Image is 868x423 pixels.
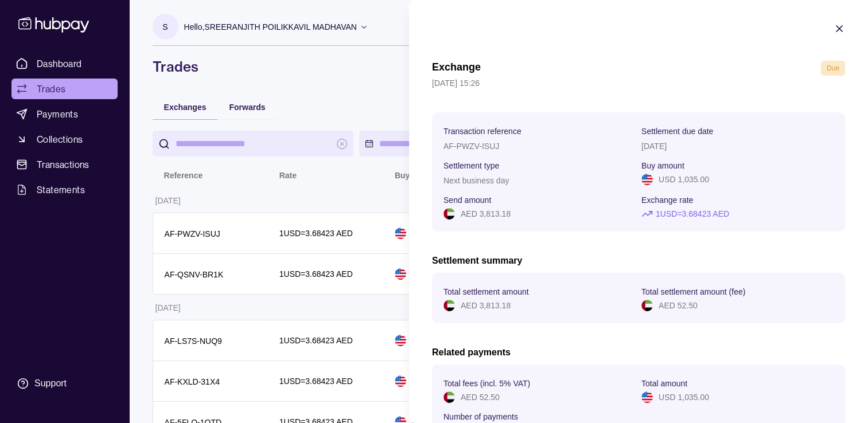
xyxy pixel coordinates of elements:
p: Send amount [443,195,491,205]
p: AED 3,813.18 [461,299,511,312]
p: Settlement due date [641,127,713,136]
p: AED 52.50 [659,299,698,312]
p: AF-PWZV-ISUJ [443,142,499,151]
p: Buy amount [641,161,684,170]
h1: Exchange [432,61,481,76]
p: 1 USD = 3.68423 AED [656,207,729,220]
p: Number of payments [443,412,518,421]
p: Total fees (incl. 5% VAT) [443,379,530,388]
p: AED 52.50 [461,391,500,404]
img: us [641,391,653,403]
p: Exchange rate [641,195,693,205]
img: ae [443,300,455,311]
h2: Related payments [432,346,845,359]
img: us [641,174,653,185]
p: Total settlement amount [443,287,529,296]
p: USD 1,035.00 [659,391,709,404]
p: [DATE] 15:26 [432,77,845,89]
p: Total settlement amount (fee) [641,287,745,296]
h2: Settlement summary [432,254,845,267]
img: ae [443,391,455,403]
span: Due [827,64,839,72]
img: ae [641,300,653,311]
p: Transaction reference [443,127,521,136]
p: Total amount [641,379,687,388]
img: ae [443,208,455,220]
p: Settlement type [443,161,499,170]
p: Next business day [443,176,509,185]
p: AED 3,813.18 [461,207,511,220]
p: [DATE] [641,142,667,151]
p: USD 1,035.00 [659,173,709,186]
